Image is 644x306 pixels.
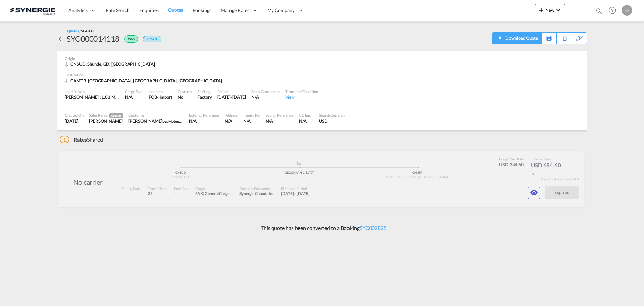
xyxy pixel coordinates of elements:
md-icon: icon-eye [530,189,538,197]
span: Quotes [168,7,183,13]
button: icon-plus 400-fgNewicon-chevron-down [535,4,565,17]
div: Adriana Groposila [89,118,123,124]
div: Search Currency [319,113,345,118]
span: Creator [109,113,123,118]
div: Inquiry No. [243,113,260,118]
div: Shared [60,136,103,143]
div: Download Quote [496,33,538,43]
img: 1f56c880d42311ef80fc7dca854c8e59.png [10,3,55,18]
span: Analytics [68,7,88,14]
div: N/A [243,118,260,124]
div: O [622,5,632,16]
span: Manage Rates [221,7,249,14]
div: CAMTR, Montreal, QC, Americas [65,78,224,84]
div: Default [143,36,161,42]
div: Sofia Papafotiou [128,118,183,124]
div: CNSUD, Shunde, GD, Europe [65,61,156,67]
md-icon: icon-magnify [595,7,603,15]
div: External Reference [189,113,219,118]
div: - import [157,94,172,100]
span: My Company [267,7,295,14]
div: N/A [189,118,219,124]
div: Sales Person [89,113,123,118]
div: CC Email [299,113,314,118]
div: View [285,94,318,100]
div: Search Reference [266,113,293,118]
div: N/A [251,94,280,100]
div: icon-magnify [595,7,603,17]
span: SEA-LCL [81,29,95,33]
md-icon: icon-plus 400-fg [537,6,545,14]
div: Created On [65,113,84,118]
div: Incoterms [149,89,172,94]
div: Sales Coordinator [251,89,280,94]
div: icon-arrow-left [57,33,67,44]
div: USD [319,118,345,124]
a: SYC002825 [360,225,387,231]
div: 31 Aug 2025 [217,94,246,100]
span: Rates [74,136,87,143]
div: Won [119,33,140,44]
div: Customs [178,89,192,94]
div: Help [607,5,622,17]
div: N/A [225,118,237,124]
div: Factory Stuffing [197,94,212,100]
div: Download Quote [504,33,538,43]
span: Bookings [193,7,211,13]
div: Stuffing [197,89,212,94]
span: New [537,7,562,13]
div: FOB [149,94,157,100]
span: Enquiries [139,7,159,13]
p: This quote has been converted to a Booking [257,224,387,232]
span: Les Moteurs Electriques Universal [162,118,218,124]
div: Load Details [65,89,120,94]
div: Address [225,113,237,118]
div: Cargo Type [125,89,143,94]
span: Won [128,37,136,43]
div: Period [217,89,246,94]
div: N/A [125,94,143,100]
md-icon: icon-chevron-down [554,6,562,14]
span: 1 [60,136,69,143]
div: Quote PDF is not available at this time [496,33,538,43]
div: Terms and Condition [285,89,318,94]
div: Customer [128,113,183,118]
span: CNSUD, Shunde, GD, [GEOGRAPHIC_DATA] [70,61,155,67]
md-icon: icon-arrow-left [57,35,65,43]
span: Help [607,5,618,16]
div: Destination [65,72,579,77]
span: Rate Search [106,7,130,13]
div: Origin [65,56,579,61]
div: N/A [299,118,314,124]
div: 18 Aug 2025 [65,118,84,124]
md-icon: icon-download [496,34,504,39]
div: No [178,94,192,100]
div: Save As Template [542,33,556,44]
button: icon-eye [528,187,540,199]
div: Quotes /SEA-LCL [67,28,95,33]
div: N/A [266,118,293,124]
div: SYC000014118 [67,33,119,44]
div: [PERSON_NAME] : 1.03 MT | Volumetric Wt : 3.67 CBM | Chargeable Wt : 3.67 W/M [65,94,120,100]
